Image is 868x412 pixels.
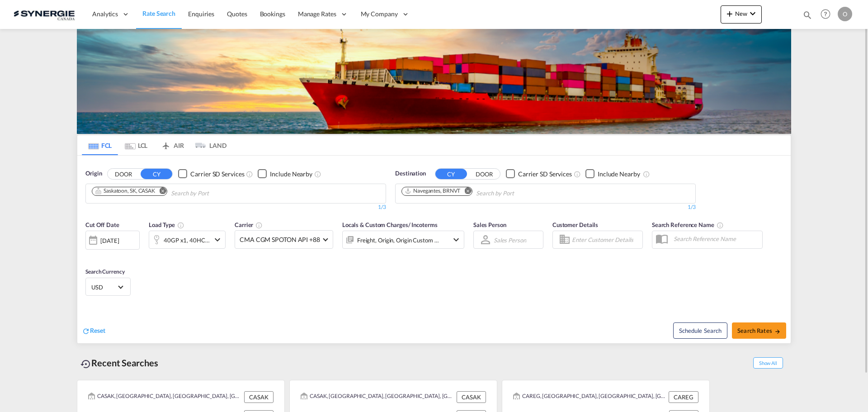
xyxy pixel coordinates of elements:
div: [DATE] [85,231,140,250]
md-select: Sales Person [493,233,527,246]
div: 1/3 [85,204,386,211]
div: Saskatoon, SK, CASAK [95,187,155,195]
div: Freight Origin Origin Custom Destination Destination Custom Factory Stuffing [357,234,439,246]
md-icon: icon-airplane [160,140,171,147]
div: CAREG [669,391,698,403]
md-icon: Unchecked: Ignores neighbouring ports when fetching rates.Checked : Includes neighbouring ports w... [314,170,321,178]
span: USD [91,283,117,291]
md-icon: Unchecked: Search for CY (Container Yard) services for all selected carriers.Checked : Search for... [246,170,253,178]
div: 40GP x1 40HC x1icon-chevron-down [149,231,226,249]
span: CMA CGM SPOTON API +88 [240,235,320,244]
button: icon-plus 400-fgNewicon-chevron-down [721,5,762,24]
button: Remove [458,187,472,196]
div: CAREG, Regina, SK, Canada, North America, Americas [513,391,666,403]
div: Freight Origin Origin Custom Destination Destination Custom Factory Stuffingicon-chevron-down [342,231,464,249]
input: Chips input. [171,186,257,201]
span: Enquiries [188,10,214,18]
div: Recent Searches [77,353,162,373]
md-icon: icon-chevron-down [451,234,462,245]
div: CASAK [457,391,486,403]
input: Chips input. [476,186,562,201]
span: Analytics [92,9,118,19]
button: Note: By default Schedule search will only considerorigin ports, destination ports and cut off da... [673,322,727,339]
div: icon-refreshReset [82,326,105,336]
button: CY [141,169,172,179]
div: O [838,7,852,21]
img: LCL+%26+FCL+BACKGROUND.png [77,29,791,134]
div: Include Nearby [598,170,640,179]
span: Locals & Custom Charges [342,221,438,228]
md-checkbox: Checkbox No Ink [258,169,312,179]
div: 40GP x1 40HC x1 [164,234,210,246]
span: Search Currency [85,268,125,275]
div: Include Nearby [270,170,312,179]
md-checkbox: Checkbox No Ink [178,169,244,179]
div: Press delete to remove this chip. [405,187,462,195]
md-tab-item: FCL [82,135,118,155]
md-chips-wrap: Chips container. Use arrow keys to select chips. [400,184,566,201]
md-tab-item: LCL [118,135,154,155]
div: Carrier SD Services [518,170,572,179]
span: Reset [90,327,105,334]
div: Navegantes, BRNVT [405,187,460,195]
md-icon: The selected Trucker/Carrierwill be displayed in the rate results If the rates are from another f... [255,222,263,229]
md-icon: Unchecked: Ignores neighbouring ports when fetching rates.Checked : Includes neighbouring ports w... [643,170,650,178]
input: Search Reference Name [669,232,762,246]
div: Help [818,6,838,23]
md-icon: icon-backup-restore [80,359,91,369]
md-tab-item: LAND [190,135,226,155]
div: OriginDOOR CY Checkbox No InkUnchecked: Search for CY (Container Yard) services for all selected ... [77,156,791,343]
span: Quotes [227,10,247,18]
span: Manage Rates [298,9,336,19]
span: Cut Off Date [85,221,119,228]
span: Load Type [149,221,184,228]
div: 1/3 [395,204,696,211]
div: CASAK [244,391,274,403]
span: Sales Person [473,221,506,228]
md-pagination-wrapper: Use the left and right arrow keys to navigate between tabs [82,135,226,155]
span: Rate Search [142,9,175,17]
span: Customer Details [552,221,598,228]
md-icon: icon-information-outline [177,222,184,229]
span: Show All [753,357,783,369]
md-icon: icon-chevron-down [212,234,223,245]
md-icon: icon-plus 400-fg [724,8,735,19]
div: Carrier SD Services [190,170,244,179]
span: Bookings [260,10,285,18]
span: My Company [361,9,398,19]
md-tab-item: AIR [154,135,190,155]
input: Enter Customer Details [572,233,640,246]
md-icon: Unchecked: Search for CY (Container Yard) services for all selected carriers.Checked : Search for... [574,170,581,178]
span: Search Rates [737,327,781,334]
md-checkbox: Checkbox No Ink [585,169,640,179]
button: Remove [153,187,167,196]
span: Origin [85,169,102,178]
div: CASAK, Saskatoon, SK, Canada, North America, Americas [301,391,454,403]
span: Search Reference Name [652,221,724,228]
md-select: Select Currency: $ USDUnited States Dollar [90,280,126,294]
button: CY [435,169,467,179]
span: / Incoterms [408,221,438,228]
span: Destination [395,169,426,178]
span: New [724,10,758,17]
button: Search Ratesicon-arrow-right [732,322,786,339]
img: 1f56c880d42311ef80fc7dca854c8e59.png [14,4,75,24]
md-datepicker: Select [85,249,92,261]
div: icon-magnify [802,10,812,24]
md-icon: icon-magnify [802,10,812,20]
div: CASAK, Saskatoon, SK, Canada, North America, Americas [88,391,242,403]
md-icon: icon-arrow-right [774,328,781,335]
span: Carrier [235,221,263,228]
button: DOOR [468,169,500,179]
button: DOOR [108,169,139,179]
md-icon: icon-refresh [82,327,90,335]
div: Press delete to remove this chip. [95,187,157,195]
div: [DATE] [100,237,119,245]
md-icon: Your search will be saved by the below given name [717,222,724,229]
md-icon: icon-chevron-down [747,8,758,19]
md-chips-wrap: Chips container. Use arrow keys to select chips. [90,184,260,201]
span: Help [818,6,833,22]
md-checkbox: Checkbox No Ink [506,169,572,179]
